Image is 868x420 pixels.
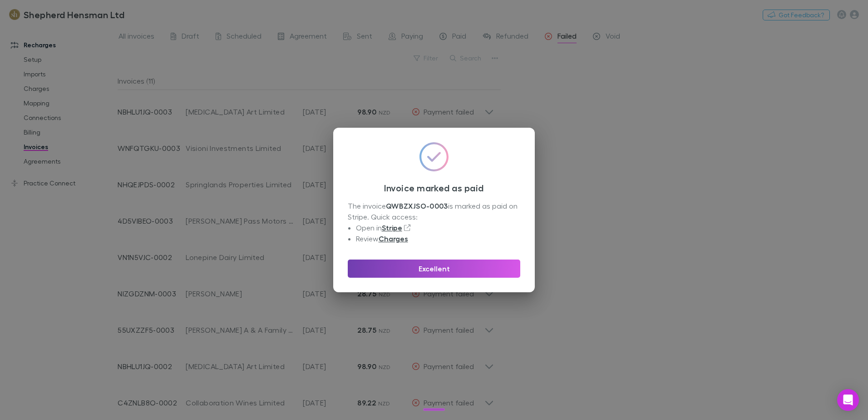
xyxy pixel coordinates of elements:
[356,233,520,244] li: Review
[356,222,520,233] li: Open in
[348,260,520,278] button: Excellent
[379,234,408,243] a: Charges
[348,182,520,193] h3: Invoice marked as paid
[837,389,859,411] div: Open Intercom Messenger
[348,200,520,244] div: The invoice is marked as paid on Stripe. Quick access:
[386,201,448,210] strong: QWBZXJSO-0003
[419,142,449,171] img: svg%3e
[382,223,402,232] a: Stripe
